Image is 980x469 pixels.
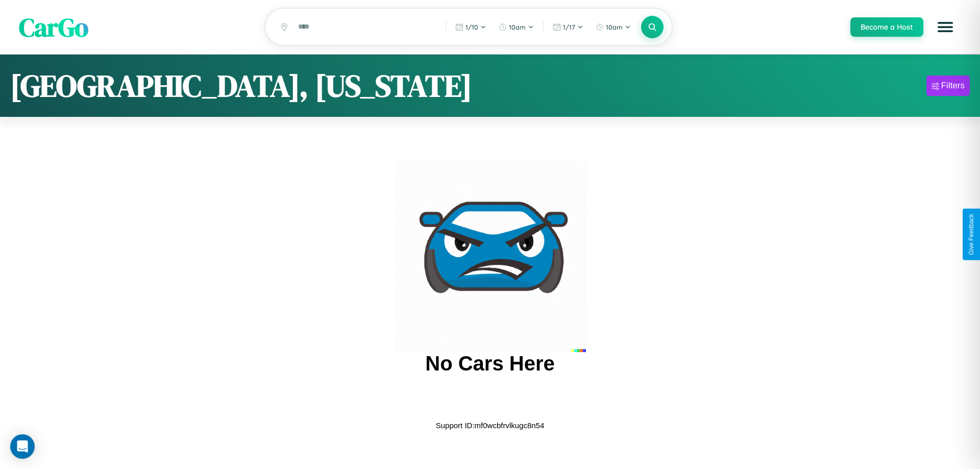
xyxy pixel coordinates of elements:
img: car [394,160,586,352]
span: CarGo [19,9,88,44]
h1: [GEOGRAPHIC_DATA], [US_STATE] [10,65,472,107]
button: Become a Host [850,17,923,37]
button: 10am [494,19,539,35]
h2: No Cars Here [425,352,554,375]
button: Open menu [931,13,960,41]
button: Filters [926,76,970,96]
div: Open Intercom Messenger [10,434,35,459]
span: 10am [509,23,526,31]
button: 1/10 [450,19,492,35]
p: Support ID: mf0wcbfrvlkugc8n54 [436,418,545,432]
span: 1 / 17 [563,23,575,31]
button: 1/17 [548,19,589,35]
div: Filters [941,81,965,91]
span: 10am [606,23,623,31]
button: 10am [591,19,636,35]
div: Give Feedback [968,214,975,255]
span: 1 / 10 [465,23,478,31]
